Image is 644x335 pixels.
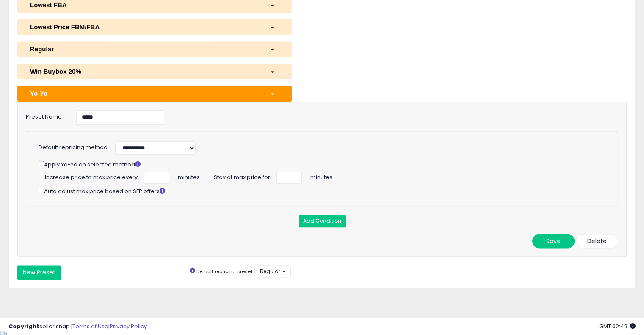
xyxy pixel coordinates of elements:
span: Stay at max price for [214,171,270,182]
button: Delete [576,234,618,248]
div: Auto adjust max price based on SFP offers [39,186,603,196]
a: Terms of Use [72,322,108,330]
span: Regular [260,268,280,275]
button: Save [532,234,575,248]
label: Preset Name [19,110,70,121]
a: Privacy Policy [110,322,147,330]
button: Lowest Price FBM/FBA [17,19,292,35]
div: Regular [24,44,263,53]
div: Lowest FBA [24,0,263,9]
div: Apply Yo-Yo on selected method [39,159,603,169]
span: Increase price to max price every [45,171,138,182]
span: 2025-09-12 02:49 GMT [599,322,636,330]
button: Regular [254,265,291,277]
button: Add Condition [299,215,346,227]
small: Default repricing preset: [196,268,253,274]
span: minutes. [178,171,201,182]
strong: Copyright [8,322,39,330]
label: Default repricing method: [39,144,109,152]
button: New Preset [17,265,61,280]
div: seller snap | | [8,323,147,331]
div: Lowest Price FBM/FBA [24,22,263,31]
span: minutes. [310,171,334,182]
button: Win Buybox 20% [17,64,292,79]
button: Yo-Yo [17,86,292,101]
button: Regular [17,41,292,57]
div: Win Buybox 20% [24,67,263,76]
div: Yo-Yo [24,89,263,98]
